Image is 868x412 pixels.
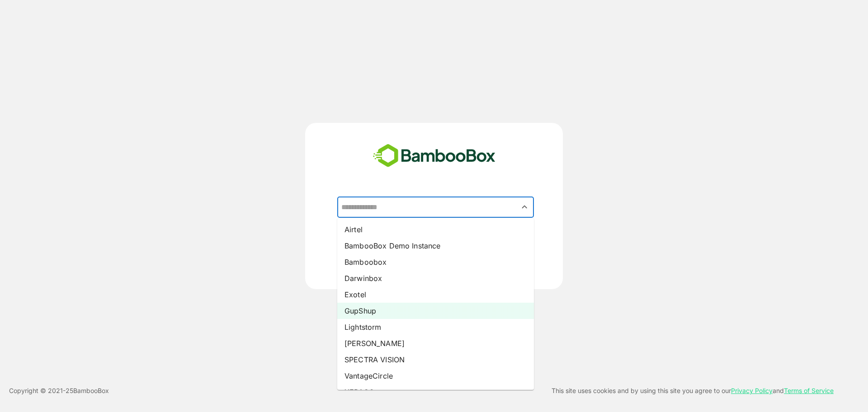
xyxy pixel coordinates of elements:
[337,319,534,335] li: Lightstorm
[337,351,534,368] li: SPECTRA VISION
[9,385,109,396] p: Copyright © 2021- 25 BambooBox
[337,221,534,238] li: Airtel
[337,254,534,270] li: Bamboobox
[368,141,500,171] img: bamboobox
[337,303,534,319] li: GupShup
[337,368,534,384] li: VantageCircle
[337,270,534,286] li: Darwinbox
[337,286,534,303] li: Exotel
[552,385,834,396] p: This site uses cookies and by using this site you agree to our and
[731,387,773,394] a: Privacy Policy
[337,238,534,254] li: BambooBox Demo Instance
[519,201,531,213] button: Close
[784,387,834,394] a: Terms of Service
[337,335,534,351] li: [PERSON_NAME]
[337,384,534,400] li: XERAGO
